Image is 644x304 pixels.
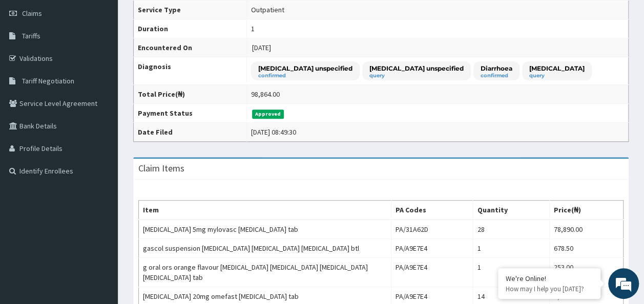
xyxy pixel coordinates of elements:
div: 98,864.00 [251,89,280,99]
td: gascol suspension [MEDICAL_DATA] [MEDICAL_DATA] [MEDICAL_DATA] btl [139,239,391,258]
td: PA/A9E7E4 [391,258,473,287]
textarea: Type your message and hit 'Enter' [5,199,195,234]
span: [DATE] [252,43,271,52]
th: Item [139,201,391,220]
small: confirmed [481,73,512,78]
td: 1 [473,239,550,258]
span: Claims [22,9,42,18]
h3: Claim Items [138,164,184,173]
td: 253.00 [550,258,624,287]
th: Price(₦) [550,201,624,220]
div: [DATE] 08:49:30 [251,127,296,137]
p: [MEDICAL_DATA] unspecified [258,64,352,73]
div: Minimize live chat window [168,5,193,30]
p: [MEDICAL_DATA] unspecified [369,64,464,73]
img: d_794563401_company_1708531726252_794563401 [19,51,41,77]
td: g oral ors orange flavour [MEDICAL_DATA] [MEDICAL_DATA] [MEDICAL_DATA] [MEDICAL_DATA] tab [139,258,391,287]
th: PA Codes [391,201,473,220]
span: Approved [252,110,284,119]
th: Payment Status [134,104,247,123]
th: Diagnosis [134,57,247,85]
span: We're online! [59,89,141,192]
td: 78,890.00 [550,220,624,239]
th: Duration [134,19,247,38]
div: Outpatient [251,5,284,15]
span: Tariff Negotiation [22,76,74,85]
small: confirmed [258,73,352,78]
p: Diarrhoea [481,64,512,73]
td: 1 [473,258,550,287]
div: Chat with us now [53,57,172,71]
p: How may I help you today? [506,285,593,293]
th: Quantity [473,201,550,220]
span: Tariffs [22,31,40,40]
th: Service Type [134,1,247,19]
td: PA/A9E7E4 [391,239,473,258]
td: 28 [473,220,550,239]
th: Date Filed [134,123,247,142]
td: 678.50 [550,239,624,258]
small: query [369,73,464,78]
small: query [529,73,585,78]
p: [MEDICAL_DATA] [529,64,585,73]
th: Total Price(₦) [134,85,247,104]
td: PA/31A62D [391,220,473,239]
div: 1 [251,24,255,34]
th: Encountered On [134,38,247,57]
div: We're Online! [506,274,593,283]
td: [MEDICAL_DATA] 5mg mylovasc [MEDICAL_DATA] tab [139,220,391,239]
